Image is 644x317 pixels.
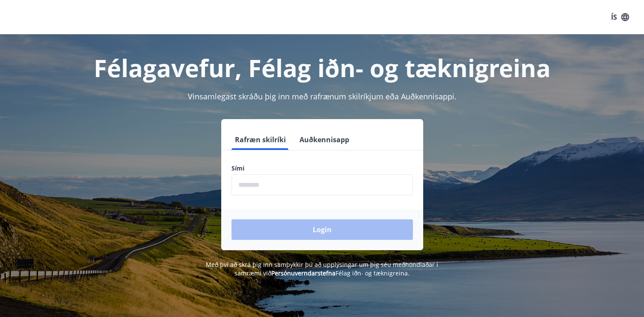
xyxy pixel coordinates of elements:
a: Persónuverndarstefna [271,269,335,277]
span: Með því að skrá þig inn samþykkir þú að upplýsingar um þig séu meðhöndlaðar í samræmi við Félag i... [206,260,438,277]
button: ÍS [606,9,634,25]
h1: Félagavefur, Félag iðn- og tæknigreina [24,51,620,84]
span: Vinsamlegast skráðu þig inn með rafrænum skilríkjum eða Auðkennisappi. [188,91,457,102]
button: Auðkennisapp [296,129,353,150]
button: Rafræn skilríki [231,129,289,150]
label: Sími [231,164,413,173]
